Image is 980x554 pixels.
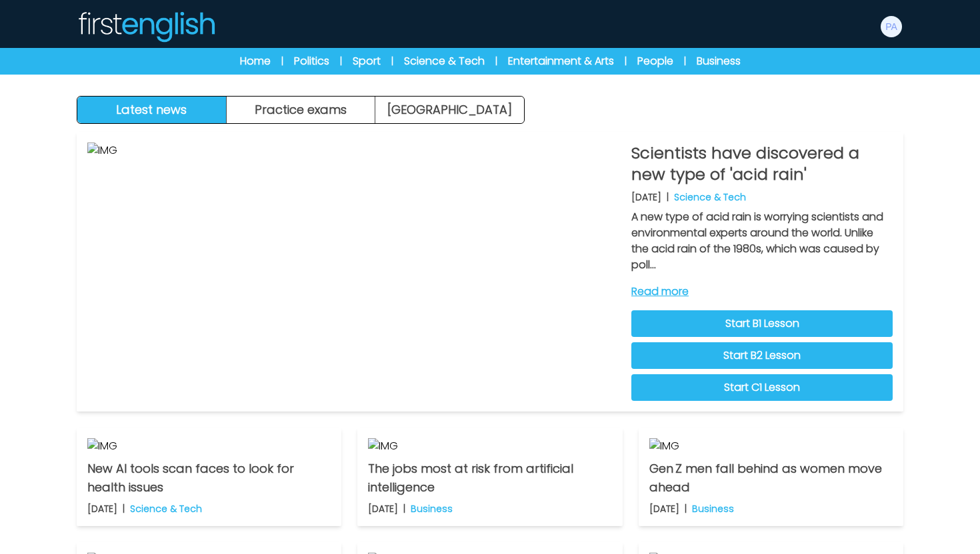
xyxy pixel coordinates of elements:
button: Practice exams [227,97,376,123]
a: Science & Tech [404,53,485,69]
p: Science & Tech [674,190,746,204]
a: Politics [294,53,329,69]
a: People [637,53,673,69]
img: Paul All [881,16,902,37]
p: Business [411,502,453,515]
span: | [391,55,393,68]
span: | [495,55,497,68]
b: | [685,502,687,515]
img: IMG [368,438,611,454]
p: Scientists have discovered a new type of 'acid rain' [631,142,893,185]
p: New AI tools scan faces to look for health issues [87,459,331,497]
a: Start B1 Lesson [631,310,893,337]
p: [DATE] [87,502,117,515]
p: Gen Z men fall behind as women move ahead [649,459,893,497]
span: | [281,55,283,68]
p: The jobs most at risk from artificial intelligence [368,459,611,497]
img: Logo [77,11,215,43]
a: IMG The jobs most at risk from artificial intelligence [DATE] | Business [357,427,622,526]
img: IMG [87,142,621,401]
span: | [684,55,686,68]
p: Business [692,502,734,515]
a: IMG New AI tools scan faces to look for health issues [DATE] | Science & Tech [77,427,341,526]
a: Start C1 Lesson [631,374,893,401]
p: [DATE] [649,502,679,515]
img: IMG [87,438,331,454]
p: A new type of acid rain is worrying scientists and environmental experts around the world. Unlike... [631,209,893,273]
b: | [667,190,669,204]
p: Science & Tech [130,502,202,515]
p: [DATE] [368,502,398,515]
b: | [403,502,405,515]
a: Home [240,53,271,69]
a: [GEOGRAPHIC_DATA] [375,97,524,123]
button: Latest news [77,97,227,123]
a: IMG Gen Z men fall behind as women move ahead [DATE] | Business [639,427,903,526]
img: IMG [649,438,893,454]
span: | [625,55,627,68]
a: Sport [353,53,381,69]
a: Business [697,53,741,69]
a: Read more [631,284,893,300]
span: | [340,55,342,68]
a: Start B2 Lesson [631,342,893,369]
a: Entertainment & Arts [508,53,614,69]
p: [DATE] [631,190,661,204]
b: | [123,502,125,515]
